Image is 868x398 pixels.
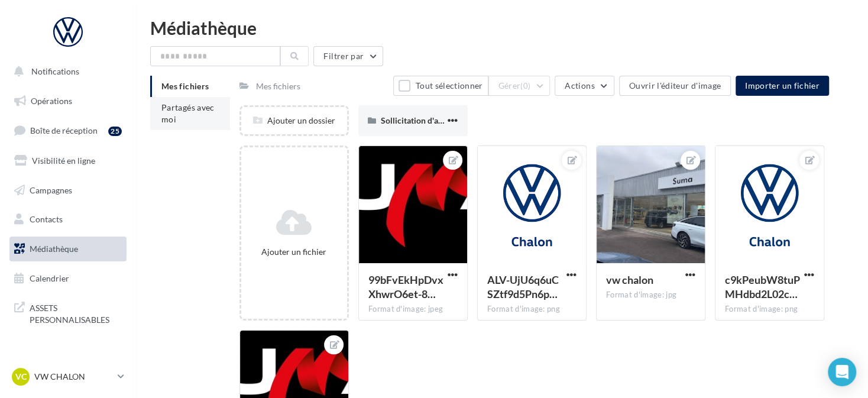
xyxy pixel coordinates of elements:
[393,76,488,96] button: Tout sélectionner
[15,371,27,383] span: VC
[606,273,653,286] span: vw chalon
[487,304,576,315] div: Format d'image: png
[555,76,614,96] button: Actions
[30,300,122,325] span: ASSETS PERSONNALISABLES
[34,371,113,383] p: VW CHALON
[7,237,129,261] a: Médiathèque
[7,207,129,232] a: Contacts
[30,125,98,135] span: Boîte de réception
[381,115,448,125] span: Sollicitation d'avis
[31,96,72,106] span: Opérations
[725,304,814,315] div: Format d'image: png
[828,358,856,386] div: Open Intercom Messenger
[256,80,300,92] div: Mes fichiers
[7,178,129,203] a: Campagnes
[32,156,95,166] span: Visibilité en ligne
[7,295,129,330] a: ASSETS PERSONNALISABLES
[30,214,63,224] span: Contacts
[30,185,72,195] span: Campagnes
[520,81,530,90] span: (0)
[30,273,69,283] span: Calendrier
[606,290,695,300] div: Format d'image: jpg
[246,246,342,258] div: Ajouter un fichier
[7,89,129,114] a: Opérations
[7,266,129,291] a: Calendrier
[7,59,124,84] button: Notifications
[368,273,443,300] span: 99bFvEkHpDvxXhwrO6et-8k40Ne_Z-bcbm-QFv91Fm-giQuoe0XtuxUE7MPETYVeaz5NaTsERWxCrP-p-Q=s0
[368,304,458,315] div: Format d'image: jpeg
[161,102,215,124] span: Partagés avec moi
[7,148,129,173] a: Visibilité en ligne
[31,66,79,76] span: Notifications
[565,80,594,90] span: Actions
[313,46,383,66] button: Filtrer par
[108,127,122,136] div: 25
[725,273,800,300] span: c9kPeubW8tuPMHdbd2L02cbU2d8hmiJgFh9ew43NLDmKkV8nbBwHQi8hbUGX6SjbfpLmNAa570RrSkV0oQ=s0
[7,118,129,143] a: Boîte de réception25
[150,19,854,37] div: Médiathèque
[488,76,550,96] button: Gérer(0)
[9,365,127,388] a: VC VW CHALON
[241,115,347,127] div: Ajouter un dossier
[161,81,209,91] span: Mes fichiers
[30,244,78,254] span: Médiathèque
[487,273,559,300] span: ALV-UjU6q6uCSZtf9d5Pn6pSk-X0wtOhVwut3u6hmuh2wcx42vessgYI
